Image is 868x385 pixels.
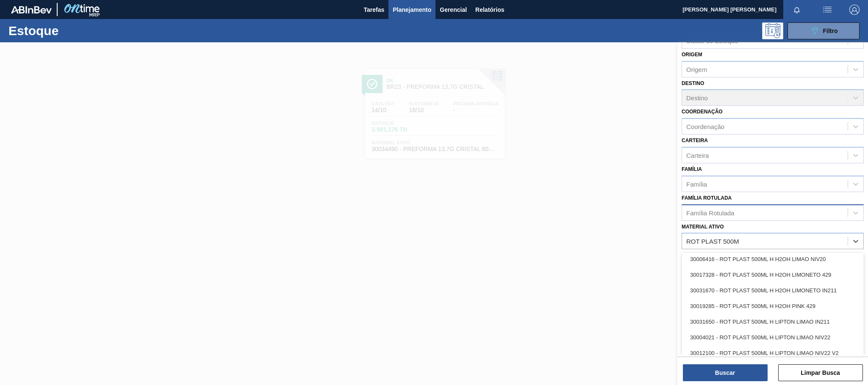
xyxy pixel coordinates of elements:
label: Material ativo [682,224,724,230]
div: 30006416 - ROT PLAST 500ML H H2OH LIMAO NIV20 [682,251,864,267]
div: 30031650 - ROT PLAST 500ML H LIPTON LIMAO IN211 [682,314,864,330]
label: Coordenação [682,109,723,115]
h1: Estoque [8,26,136,36]
div: 30017328 - ROT PLAST 500ML H H2OH LIMONETO 429 [682,267,864,283]
div: Família [686,180,707,187]
span: Filtro [823,27,838,34]
span: Planejamento [393,5,431,15]
span: Gerencial [440,5,467,15]
button: Notificações [783,4,810,16]
div: Carteira [686,151,709,159]
div: Família Rotulada [686,209,734,216]
div: Origem [686,66,707,73]
img: userActions [822,5,832,15]
label: Carteira [682,137,708,143]
div: Pogramando: nenhum usuário selecionado [762,22,783,39]
span: Relatórios [475,5,504,15]
div: 30012100 - ROT PLAST 500ML H LIPTON LIMAO NIV22 V2 [682,345,864,361]
div: Coordenação [686,123,724,130]
img: TNhmsLtSVTkK8tSr43FrP2fwEKptu5GPRR3wAAAABJRU5ErkJggg== [11,6,52,14]
label: Família Rotulada [682,195,732,201]
div: 30019285 - ROT PLAST 500ML H H2OH PINK 429 [682,298,864,314]
div: 30004021 - ROT PLAST 500ML H LIPTON LIMAO NIV22 [682,330,864,345]
img: Logout [849,5,860,15]
label: Família [682,166,702,172]
label: Origem [682,52,702,58]
span: Tarefas [363,5,384,15]
label: Destino [682,80,704,86]
button: Filtro [788,22,860,39]
div: 30031670 - ROT PLAST 500ML H H2OH LIMONETO IN211 [682,283,864,298]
